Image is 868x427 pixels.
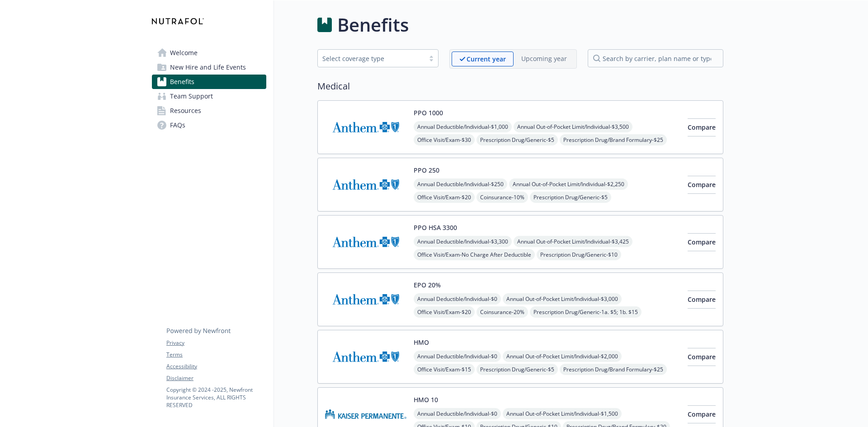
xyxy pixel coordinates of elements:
[503,293,622,305] span: Annual Out-of-Pocket Limit/Individual - $3,000
[414,223,457,232] button: PPO HSA 3300
[317,80,723,93] h2: Medical
[688,238,716,246] span: Compare
[530,306,642,318] span: Prescription Drug/Generic - 1a. $5; 1b. $15
[166,362,266,371] a: Accessibility
[414,165,439,175] button: PPO 250
[688,233,716,251] button: Compare
[166,339,266,347] a: Privacy
[514,121,632,132] span: Annual Out-of-Pocket Limit/Individual - $3,500
[467,54,506,64] p: Current year
[476,192,528,203] span: Coinsurance - 10%
[325,165,406,204] img: Anthem Blue Cross carrier logo
[322,54,420,63] div: Select coverage type
[170,46,198,60] span: Welcome
[170,89,213,103] span: Team Support
[414,364,475,375] span: Office Visit/Exam - $15
[166,374,266,382] a: Disclaimer
[414,280,441,290] button: EPO 20%
[414,293,501,305] span: Annual Deductible/Individual - $0
[514,236,632,247] span: Annual Out-of-Pocket Limit/Individual - $3,425
[152,118,266,132] a: FAQs
[152,75,266,89] a: Benefits
[476,134,558,145] span: Prescription Drug/Generic - $5
[152,60,266,75] a: New Hire and Life Events
[325,108,406,146] img: Anthem Blue Cross carrier logo
[521,54,567,63] p: Upcoming year
[688,123,716,131] span: Compare
[152,46,266,60] a: Welcome
[414,178,507,190] span: Annual Deductible/Individual - $250
[588,49,723,67] input: search by carrier, plan name or type
[414,192,475,203] span: Office Visit/Exam - $20
[414,395,438,404] button: HMO 10
[514,52,575,66] span: Upcoming year
[560,134,667,145] span: Prescription Drug/Brand Formulary - $25
[688,410,716,418] span: Compare
[537,249,621,260] span: Prescription Drug/Generic - $10
[170,75,194,89] span: Benefits
[503,408,622,419] span: Annual Out-of-Pocket Limit/Individual - $1,500
[414,408,501,419] span: Annual Deductible/Individual - $0
[688,291,716,309] button: Compare
[414,121,512,132] span: Annual Deductible/Individual - $1,000
[414,134,475,145] span: Office Visit/Exam - $30
[414,236,512,247] span: Annual Deductible/Individual - $3,300
[688,118,716,136] button: Compare
[476,364,558,375] span: Prescription Drug/Generic - $5
[414,338,429,347] button: HMO
[325,280,406,319] img: Anthem Blue Cross carrier logo
[688,405,716,423] button: Compare
[152,89,266,103] a: Team Support
[166,351,266,359] a: Terms
[325,223,406,261] img: Anthem Blue Cross carrier logo
[325,338,406,376] img: Anthem Blue Cross carrier logo
[509,178,628,190] span: Annual Out-of-Pocket Limit/Individual - $2,250
[688,295,716,304] span: Compare
[170,103,201,118] span: Resources
[688,348,716,366] button: Compare
[414,108,443,117] button: PPO 1000
[414,249,535,260] span: Office Visit/Exam - No Charge After Deductible
[414,351,501,362] span: Annual Deductible/Individual - $0
[476,306,528,318] span: Coinsurance - 20%
[414,306,475,318] span: Office Visit/Exam - $20
[530,192,611,203] span: Prescription Drug/Generic - $5
[152,103,266,118] a: Resources
[688,180,716,189] span: Compare
[170,60,246,75] span: New Hire and Life Events
[503,351,622,362] span: Annual Out-of-Pocket Limit/Individual - $2,000
[170,118,185,132] span: FAQs
[688,352,716,361] span: Compare
[337,11,409,38] h1: Benefits
[688,176,716,194] button: Compare
[560,364,667,375] span: Prescription Drug/Brand Formulary - $25
[166,386,266,409] p: Copyright © 2024 - 2025 , Newfront Insurance Services, ALL RIGHTS RESERVED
